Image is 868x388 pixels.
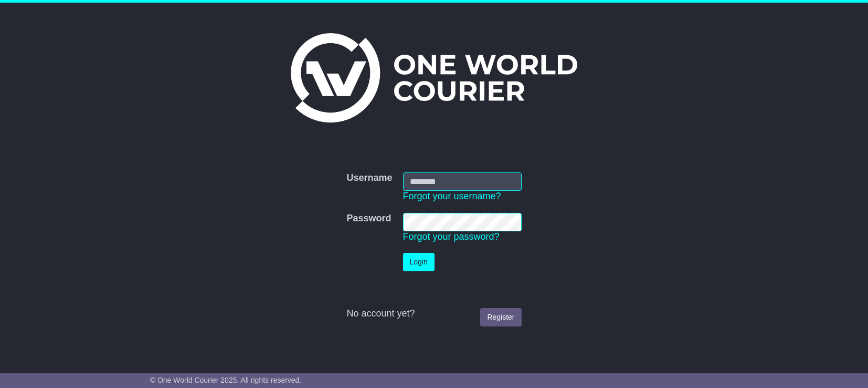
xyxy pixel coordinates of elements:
[346,172,392,184] label: Username
[403,253,435,271] button: Login
[346,213,391,224] label: Password
[291,33,577,122] img: One World
[403,231,500,242] a: Forgot your password?
[150,376,302,384] span: © One World Courier 2025. All rights reserved.
[346,308,521,320] div: No account yet?
[403,191,501,201] a: Forgot your username?
[480,308,521,326] a: Register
